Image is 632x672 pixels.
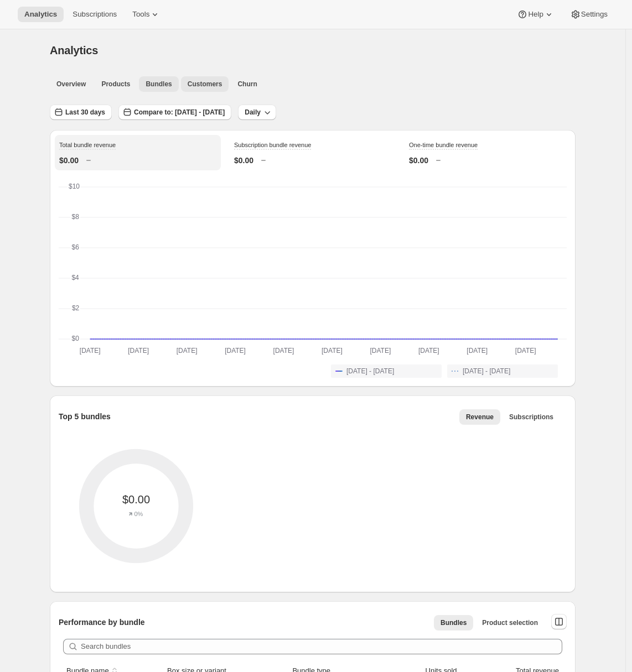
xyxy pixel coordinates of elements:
button: Tools [126,7,167,22]
text: [DATE] [322,347,343,355]
span: Overview [56,80,86,88]
p: Top 5 bundles [59,411,111,422]
p: $0.00 [409,155,428,166]
text: [DATE] [128,347,149,355]
span: [DATE] - [DATE] [463,367,510,376]
button: Last 30 days [50,105,112,120]
span: Settings [581,10,608,19]
button: [DATE] - [DATE] [447,364,558,378]
text: [DATE] [418,347,439,355]
p: $0.00 [59,155,79,166]
span: Tools [132,10,149,19]
text: $10 [69,183,80,190]
span: [DATE] - [DATE] [346,367,394,376]
button: Compare to: [DATE] - [DATE] [118,105,231,120]
span: Products [101,80,130,88]
button: Subscriptions [66,7,123,22]
span: Customers [188,80,222,88]
button: Daily [238,105,276,120]
span: Subscription bundle revenue [234,142,311,148]
span: Analytics [50,44,98,56]
p: Performance by bundle [59,617,145,628]
span: Last 30 days [65,108,105,117]
text: $4 [71,274,79,282]
button: [DATE] - [DATE] [331,364,442,378]
span: Daily [245,108,261,117]
span: Subscriptions [509,413,553,421]
span: Analytics [24,10,57,19]
input: Search bundles [81,639,562,654]
span: Revenue [466,413,494,421]
text: [DATE] [225,347,246,355]
text: $8 [71,213,79,221]
text: [DATE] [467,347,488,355]
text: [DATE] [370,347,391,355]
span: Bundles [146,80,172,88]
text: $0 [72,335,80,342]
span: Product selection [482,618,538,627]
text: [DATE] [273,347,294,355]
span: Total bundle revenue [59,142,116,148]
button: Analytics [18,7,64,22]
span: Bundles [441,618,467,627]
span: Subscriptions [72,10,117,19]
span: Help [528,10,543,19]
text: $6 [72,243,80,251]
text: [DATE] [515,347,536,355]
span: Churn [237,80,257,88]
text: $2 [72,304,80,312]
span: One-time bundle revenue [409,142,478,148]
button: Settings [563,7,614,22]
p: $0.00 [234,155,253,166]
text: [DATE] [177,347,198,355]
button: Help [510,7,561,22]
span: Compare to: [DATE] - [DATE] [134,108,225,117]
text: [DATE] [80,347,101,355]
